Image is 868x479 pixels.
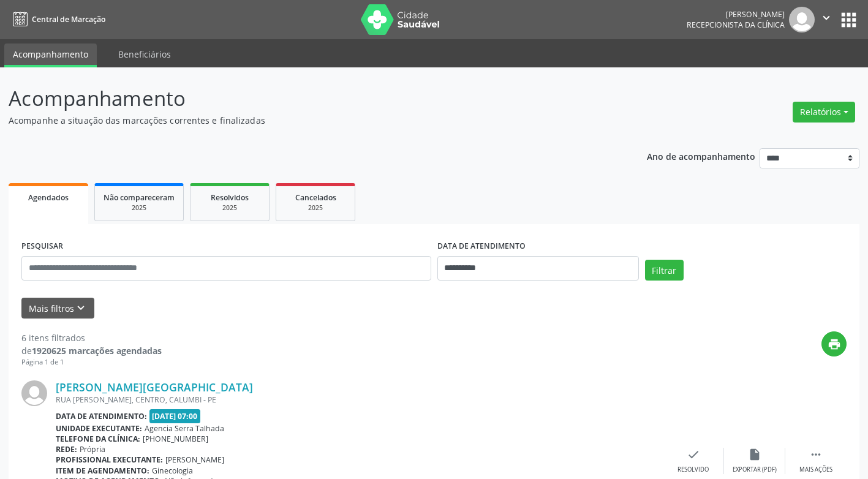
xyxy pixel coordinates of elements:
span: [PHONE_NUMBER] [143,434,208,444]
strong: 1920625 marcações agendadas [32,345,162,356]
button:  [815,7,838,32]
span: Agencia Serra Talhada [145,423,224,434]
div: 2025 [285,203,346,213]
div: de [21,344,162,357]
p: Acompanhamento [9,83,604,114]
div: 6 itens filtrados [21,331,162,344]
div: 2025 [104,203,175,213]
span: Cancelados [295,192,336,203]
a: Central de Marcação [9,9,105,29]
label: DATA DE ATENDIMENTO [437,237,526,256]
p: Acompanhe a situação das marcações correntes e finalizadas [9,114,604,127]
i: keyboard_arrow_down [74,301,88,315]
a: Acompanhamento [4,43,97,67]
img: img [21,380,47,406]
p: Ano de acompanhamento [647,148,755,164]
span: Resolvidos [211,192,249,203]
div: Exportar (PDF) [733,466,777,474]
img: img [789,7,815,32]
div: [PERSON_NAME] [687,9,785,20]
span: [PERSON_NAME] [165,454,224,465]
div: Mais ações [799,466,832,474]
span: Não compareceram [104,192,175,203]
a: Beneficiários [110,43,179,65]
a: [PERSON_NAME][GEOGRAPHIC_DATA] [56,380,253,394]
i:  [820,11,833,25]
div: Resolvido [677,466,709,474]
b: Item de agendamento: [56,466,149,476]
span: [DATE] 07:00 [149,409,201,423]
b: Data de atendimento: [56,411,147,421]
b: Profissional executante: [56,454,163,465]
i: check [687,448,700,461]
b: Rede: [56,444,77,454]
i: print [828,338,841,351]
button: Mais filtroskeyboard_arrow_down [21,298,94,319]
i: insert_drive_file [748,448,761,461]
b: Telefone da clínica: [56,434,140,444]
span: Recepcionista da clínica [687,20,785,30]
span: Ginecologia [152,466,193,476]
span: Própria [80,444,105,454]
div: RUA [PERSON_NAME], CENTRO, CALUMBI - PE [56,394,663,405]
span: Agendados [28,192,69,203]
div: Página 1 de 1 [21,357,162,368]
button: print [821,331,847,356]
label: PESQUISAR [21,237,63,256]
div: 2025 [199,203,260,213]
b: Unidade executante: [56,423,142,434]
span: Central de Marcação [32,14,105,25]
i:  [809,448,823,461]
button: apps [838,9,859,31]
button: Filtrar [645,260,684,281]
button: Relatórios [793,102,855,123]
